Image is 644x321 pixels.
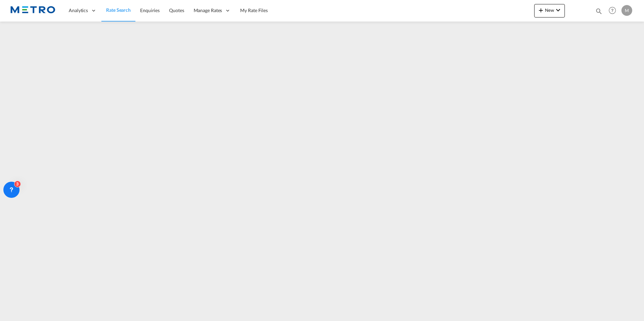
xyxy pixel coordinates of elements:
span: My Rate Files [240,7,268,13]
span: Enquiries [140,7,160,13]
span: Analytics [69,7,88,14]
md-icon: icon-chevron-down [554,6,562,14]
md-icon: icon-plus 400-fg [537,6,545,14]
div: icon-magnify [595,7,603,17]
div: M [621,5,632,16]
div: Help [607,5,621,17]
button: icon-plus 400-fgNewicon-chevron-down [534,4,565,17]
span: New [537,7,562,13]
span: Manage Rates [194,7,222,14]
span: Help [607,5,618,16]
span: Quotes [169,7,184,13]
span: Rate Search [106,7,131,13]
md-icon: icon-magnify [595,7,603,15]
img: 25181f208a6c11efa6aa1bf80d4cef53.png [10,3,56,18]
